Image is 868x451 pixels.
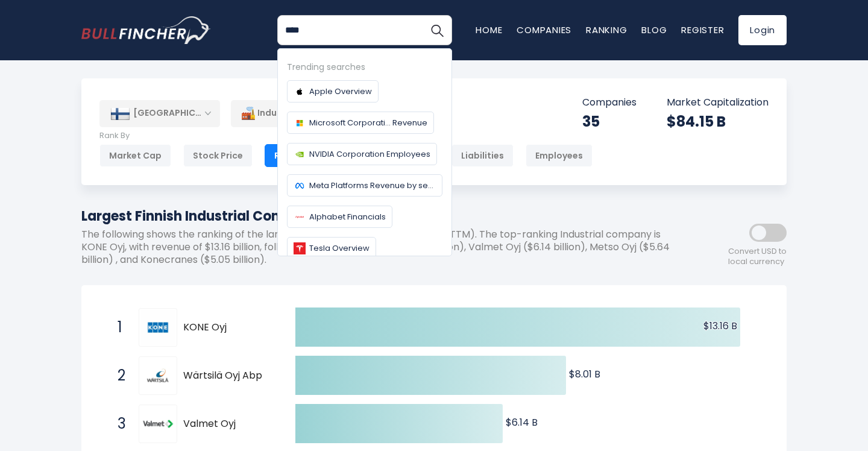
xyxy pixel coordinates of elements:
[294,117,306,129] img: Company logo
[99,131,593,141] p: Rank By
[81,229,678,266] p: The following shows the ranking of the largest Finnish companies by revenue(TTM). The top-ranking...
[99,144,171,167] div: Market Cap
[99,100,220,127] div: [GEOGRAPHIC_DATA]
[667,112,769,131] div: $84.15 B
[451,144,514,167] div: Liabilities
[183,144,253,167] div: Stock Price
[231,99,442,127] div: Industrials
[287,143,437,165] a: NVIDIA Corporation Employees
[112,365,124,386] span: 2
[728,247,787,267] span: Convert USD to local currency
[183,418,274,430] span: Valmet Oyj
[294,180,306,192] img: Company logo
[506,415,538,429] text: $6.14 B
[703,319,737,333] text: $13.16 B
[81,16,211,44] img: bullfincher logo
[526,144,593,167] div: Employees
[569,367,600,381] text: $8.01 B
[586,24,627,36] a: Ranking
[140,310,175,345] img: KONE Oyj
[582,112,637,131] div: 35
[681,24,724,36] a: Register
[287,80,379,102] a: Apple Overview
[183,321,274,334] span: KONE Oyj
[476,24,502,36] a: Home
[287,112,434,134] a: Microsoft Corporati... Revenue
[422,15,452,45] button: Search
[517,24,571,36] a: Companies
[265,144,321,167] div: Revenue
[287,60,442,74] div: Trending searches
[287,174,442,197] a: Meta Platforms Revenue by segment
[309,210,386,223] span: Alphabet Financials
[140,406,175,441] img: Valmet Oyj
[309,179,436,192] span: Meta Platforms Revenue by segment
[112,414,124,434] span: 3
[309,242,370,254] span: Tesla Overview
[294,242,306,254] img: Company logo
[641,24,667,36] a: Blog
[294,86,306,98] img: Company logo
[81,206,678,226] h1: Largest Finnish Industrial Companies by Revenue
[294,148,306,160] img: Company logo
[738,15,787,45] a: Login
[309,148,430,160] span: NVIDIA Corporation Employees
[287,206,392,228] a: Alphabet Financials
[81,16,211,44] a: Go to homepage
[667,96,769,109] p: Market Capitalization
[287,237,376,259] a: Tesla Overview
[309,85,372,98] span: Apple Overview
[183,370,274,382] span: Wärtsilä Oyj Abp
[294,211,306,223] img: Company logo
[309,116,427,129] span: Microsoft Corporati... Revenue
[140,358,175,393] img: Wärtsilä Oyj Abp
[112,317,124,338] span: 1
[582,96,637,109] p: Companies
